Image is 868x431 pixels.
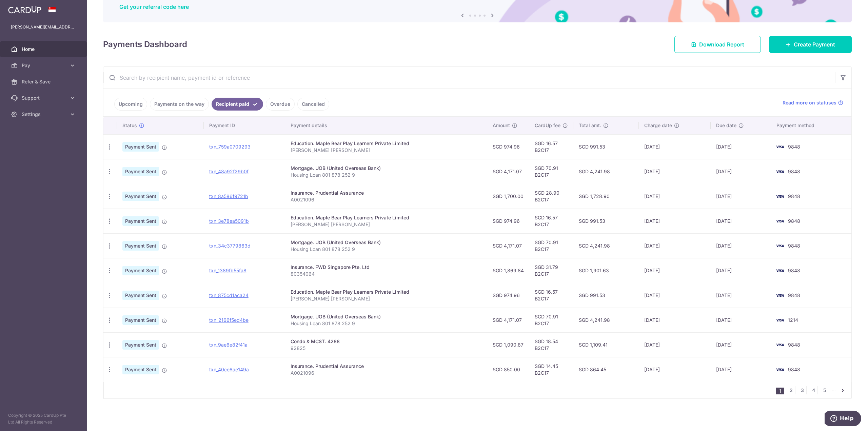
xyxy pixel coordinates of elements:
iframe: Opens a widget where you can find more information [825,411,861,428]
td: [DATE] [711,159,771,184]
span: Settings [22,111,66,118]
td: SGD 4,171.07 [487,159,529,184]
a: txn_48a92f29b0f [209,169,249,174]
td: SGD 850.00 [487,357,529,382]
div: Mortgage. UOB (United Overseas Bank) [291,313,482,320]
td: [DATE] [639,258,711,283]
td: SGD 864.45 [573,357,639,382]
td: [DATE] [639,209,711,233]
span: Payment Sent [122,365,159,374]
a: txn_2166f5ed4be [209,317,249,323]
td: SGD 16.57 B2C17 [529,134,573,159]
span: Payment Sent [122,216,159,226]
p: [PERSON_NAME] [PERSON_NAME] [291,295,482,302]
p: Housing Loan 801 878 252 9 [291,246,482,253]
img: Bank Card [773,192,787,200]
td: SGD 991.53 [573,283,639,308]
td: SGD 70.91 B2C17 [529,308,573,332]
nav: pager [776,382,851,398]
span: Payment Sent [122,340,159,350]
td: [DATE] [711,357,771,382]
span: 9848 [788,193,800,199]
td: [DATE] [639,134,711,159]
span: Total amt. [579,122,601,129]
span: 9848 [788,144,800,150]
td: [DATE] [639,308,711,332]
span: 9848 [788,268,800,273]
td: [DATE] [711,332,771,357]
div: Education. Maple Bear Play Learners Private Limited [291,214,482,221]
th: Payment method [771,117,851,134]
a: Cancelled [297,98,329,111]
a: txn_759a0709293 [209,144,251,150]
th: Payment details [285,117,487,134]
td: [DATE] [711,209,771,233]
a: 4 [809,386,817,394]
a: Get your referral code here [119,3,189,10]
td: SGD 1,109.41 [573,332,639,357]
td: SGD 16.57 B2C17 [529,283,573,308]
p: Housing Loan 801 878 252 9 [291,172,482,178]
a: 5 [821,386,829,394]
td: [DATE] [711,184,771,209]
a: Payments on the way [150,98,209,111]
div: Education. Maple Bear Play Learners Private Limited [291,140,482,147]
td: SGD 974.96 [487,134,529,159]
span: Payment Sent [122,192,159,201]
p: A0021096 [291,370,482,376]
td: SGD 4,241.98 [573,308,639,332]
td: [DATE] [711,283,771,308]
td: SGD 4,171.07 [487,308,529,332]
p: [PERSON_NAME] [PERSON_NAME] [291,147,482,154]
span: Payment Sent [122,291,159,300]
div: Mortgage. UOB (United Overseas Bank) [291,239,482,246]
div: Mortgage. UOB (United Overseas Bank) [291,165,482,172]
span: CardUp fee [535,122,560,129]
td: SGD 1,869.84 [487,258,529,283]
span: Charge date [644,122,672,129]
td: [DATE] [639,233,711,258]
a: txn_3e78ea5091b [209,218,249,224]
div: Condo & MCST. 4288 [291,338,482,345]
p: 80354064 [291,271,482,277]
img: Bank Card [773,291,787,299]
td: [DATE] [639,159,711,184]
span: Home [22,46,66,53]
li: ... [832,386,836,394]
td: SGD 1,901.63 [573,258,639,283]
th: Payment ID [204,117,285,134]
a: 3 [798,386,806,394]
td: SGD 974.96 [487,283,529,308]
img: Bank Card [773,267,787,275]
img: Bank Card [773,316,787,324]
span: Pay [22,62,66,69]
div: Insurance. FWD Singapore Pte. Ltd [291,264,482,271]
p: [PERSON_NAME] [PERSON_NAME] [291,221,482,228]
span: Due date [716,122,736,129]
a: Overdue [266,98,295,111]
td: SGD 1,700.00 [487,184,529,209]
a: txn_9ae6e82f41a [209,342,248,348]
a: 2 [787,386,795,394]
a: Download Report [674,36,761,53]
img: Bank Card [773,168,787,176]
td: SGD 1,728.90 [573,184,639,209]
span: Payment Sent [122,167,159,176]
td: [DATE] [639,184,711,209]
img: CardUp [8,5,41,14]
span: 9848 [788,169,800,174]
p: 92825 [291,345,482,352]
td: [DATE] [639,283,711,308]
span: Status [122,122,137,129]
td: [DATE] [639,332,711,357]
td: SGD 70.91 B2C17 [529,159,573,184]
img: Bank Card [773,366,787,374]
span: 9848 [788,292,800,298]
a: txn_1389fb55fa8 [209,268,246,273]
td: [DATE] [711,308,771,332]
span: Amount [493,122,510,129]
td: SGD 4,241.98 [573,159,639,184]
span: Payment Sent [122,241,159,251]
img: Bank Card [773,341,787,349]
